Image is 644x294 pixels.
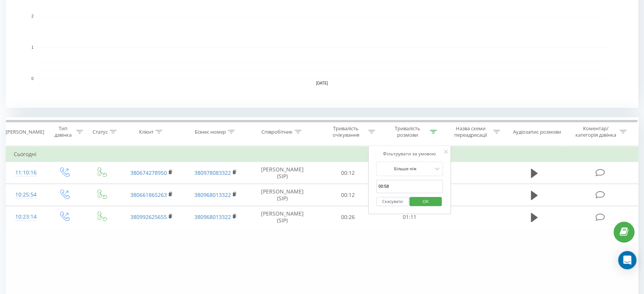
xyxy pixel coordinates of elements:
[194,213,231,220] a: 380968013322
[248,206,317,228] td: [PERSON_NAME] (SIP)
[379,206,441,228] td: 01:11
[376,150,443,158] div: Фільтрувати за умовою
[376,180,443,193] input: 00:00
[130,169,167,176] a: 380674278950
[317,206,379,228] td: 00:26
[139,129,154,135] div: Клієнт
[317,184,379,206] td: 00:12
[513,129,561,135] div: Аудіозапис розмови
[261,129,293,135] div: Співробітник
[31,14,34,18] text: 2
[6,147,638,162] td: Сьогодні
[14,209,38,224] div: 10:23:14
[618,251,636,269] div: Open Intercom Messenger
[415,195,436,207] span: OK
[248,184,317,206] td: [PERSON_NAME] (SIP)
[248,162,317,184] td: [PERSON_NAME] (SIP)
[6,129,44,135] div: [PERSON_NAME]
[52,125,74,138] div: Тип дзвінка
[195,129,226,135] div: Бізнес номер
[31,77,34,81] text: 0
[14,187,38,202] div: 10:25:54
[450,125,491,138] div: Назва схеми переадресації
[93,129,108,135] div: Статус
[376,197,409,206] button: Скасувати
[316,81,328,85] text: [DATE]
[387,125,428,138] div: Тривалість розмови
[573,125,618,138] div: Коментар/категорія дзвінка
[130,191,167,198] a: 380661865263
[410,197,442,206] button: OK
[130,213,167,220] a: 380992625655
[325,125,366,138] div: Тривалість очікування
[14,165,38,180] div: 11:10:16
[317,162,379,184] td: 00:12
[194,169,231,176] a: 380978083322
[31,45,34,50] text: 1
[194,191,231,198] a: 380968013322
